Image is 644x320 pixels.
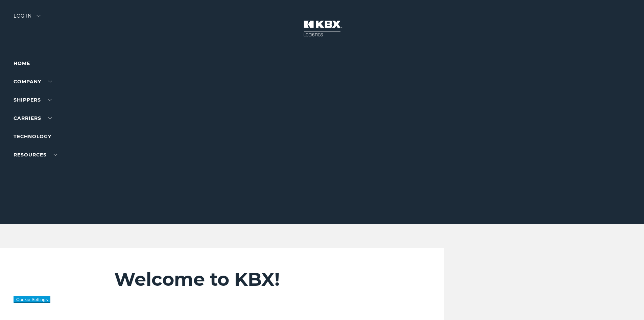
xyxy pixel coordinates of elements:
[14,97,52,103] a: SHIPPERS
[14,133,51,140] a: Technology
[14,60,30,66] a: Home
[14,115,52,121] a: Carriers
[14,152,57,158] a: RESOURCES
[14,14,41,23] div: Log in
[14,79,52,85] a: Company
[114,268,404,291] h2: Welcome to KBX!
[297,14,348,43] img: kbx logo
[14,296,50,303] button: Cookie Settings
[37,15,41,17] img: arrow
